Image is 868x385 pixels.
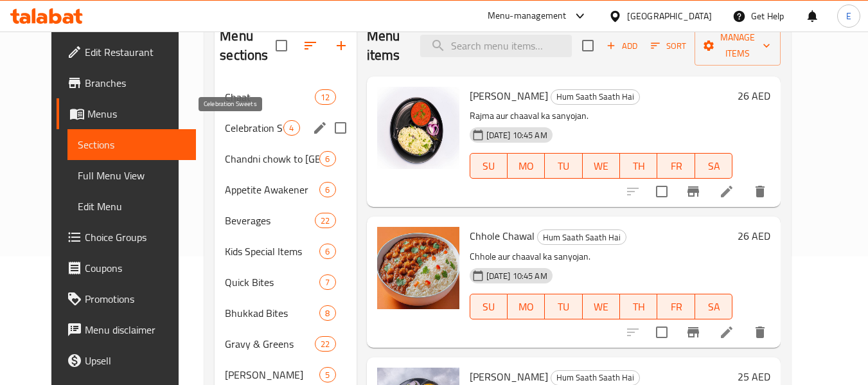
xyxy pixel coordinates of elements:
span: WE [588,298,615,316]
span: 8 [320,307,335,319]
h6: 26 AED [738,87,770,105]
span: 12 [315,91,335,103]
span: 4 [284,122,299,134]
div: Celebration Sweets4edit [215,112,356,143]
span: [DATE] 10:45 AM [481,270,553,282]
span: FR [662,157,689,175]
div: Chandni chowk to China [225,151,319,166]
a: Full Menu View [67,160,197,191]
button: SA [695,153,732,179]
div: Hum Saath Saath Hai [551,89,640,105]
span: Upsell [85,353,186,368]
span: TH [625,298,652,316]
div: items [315,336,335,352]
span: Sections [78,137,186,152]
div: Chulbul Chawal [225,367,319,382]
button: SU [470,294,508,319]
div: Quick Bites7 [215,267,356,298]
span: 6 [320,246,335,258]
button: FR [657,294,695,319]
span: Sort sections [295,30,326,61]
button: SA [695,294,732,319]
span: 22 [315,215,335,227]
div: Gravy & Greens22 [215,328,356,359]
div: Kids Special Items [225,244,319,259]
span: Beverages [225,213,315,228]
span: Hum Saath Saath Hai [551,370,639,385]
div: items [319,182,335,197]
span: 5 [320,369,335,381]
div: Gravy & Greens [225,336,315,352]
a: Coupons [57,253,197,283]
div: Kids Special Items6 [215,236,356,267]
button: delete [745,176,775,207]
a: Sections [67,129,197,160]
a: Choice Groups [57,222,197,253]
span: Promotions [85,291,186,307]
button: Manage items [695,26,781,66]
span: 22 [315,338,335,350]
button: TH [620,153,657,179]
span: Select to update [648,319,675,346]
a: Edit menu item [719,184,734,199]
span: Quick Bites [225,274,319,290]
span: Menu disclaimer [85,322,186,337]
span: Sort items [642,36,695,56]
h6: 26 AED [738,227,770,245]
div: Chandni chowk to [GEOGRAPHIC_DATA]6 [215,143,356,174]
span: Appetite Awakener [225,182,319,197]
button: TU [545,294,582,319]
span: SU [475,157,502,175]
span: 6 [320,153,335,165]
a: Branches [57,67,197,98]
input: search [420,35,572,57]
span: FR [662,298,689,316]
span: Add [605,39,639,53]
span: Choice Groups [85,229,186,245]
a: Edit Menu [67,191,197,222]
span: Full Menu View [78,168,186,183]
a: Promotions [57,283,197,314]
div: Bhukkad Bites8 [215,298,356,328]
span: Add item [601,36,642,56]
span: SA [700,157,727,175]
button: WE [583,153,620,179]
span: Hum Saath Saath Hai [538,230,626,245]
span: Chaat [225,89,315,105]
span: TU [550,157,577,175]
button: Branch-specific-item [678,176,709,207]
div: items [319,151,335,166]
span: Select section [574,32,601,59]
span: [PERSON_NAME] [470,86,548,105]
a: Upsell [57,345,197,376]
span: Branches [85,75,186,91]
a: Edit Restaurant [57,37,197,67]
img: Rajma Chawal [377,87,459,169]
span: Select all sections [268,32,295,59]
button: MO [508,294,545,319]
a: Menus [57,98,197,129]
span: E [846,9,851,23]
div: Chaat12 [215,82,356,112]
button: MO [508,153,545,179]
button: SU [470,153,508,179]
img: Chhole Chawal [377,227,459,309]
h2: Menu items [367,26,405,65]
span: Bhukkad Bites [225,305,319,321]
span: Chandni chowk to [GEOGRAPHIC_DATA] [225,151,319,166]
button: FR [657,153,695,179]
span: Select to update [648,178,675,205]
button: Add section [326,30,357,61]
button: Add [601,36,642,56]
button: TH [620,294,657,319]
span: [DATE] 10:45 AM [481,129,553,141]
span: 6 [320,184,335,196]
span: 7 [320,276,335,289]
span: WE [588,157,615,175]
div: items [315,213,335,228]
div: items [319,274,335,290]
button: Branch-specific-item [678,317,709,348]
